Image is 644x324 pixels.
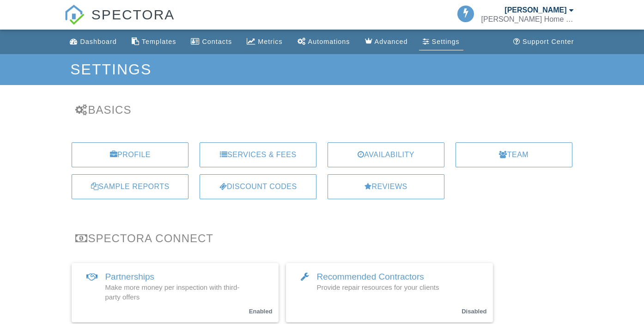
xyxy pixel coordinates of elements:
[80,38,116,45] div: Dashboard
[243,33,286,50] a: Metrics
[456,142,572,167] a: Team
[200,142,316,167] a: Services & Fees
[202,38,232,45] div: Contacts
[75,104,568,116] h3: Basics
[294,33,354,50] a: Automations (Basic)
[258,38,282,45] div: Metrics
[105,283,239,301] span: Make more money per inspection with third-party offers
[522,38,574,45] div: Support Center
[504,6,566,15] div: [PERSON_NAME]
[72,142,188,167] a: Profile
[316,272,424,281] span: Recommended Contractors
[142,38,176,45] div: Templates
[70,61,574,78] h1: Settings
[91,5,175,24] span: SPECTORA
[75,232,568,245] h3: Spectora Connect
[64,5,85,25] img: The Best Home Inspection Software - Spectora
[72,263,279,322] a: Partnerships Make more money per inspection with third-party offers Enabled
[200,174,316,199] a: Discount Codes
[481,15,574,24] div: Davis Home Inspections LLC
[510,33,578,50] a: Support Center
[419,33,463,50] a: Settings
[432,38,460,45] div: Settings
[128,33,180,50] a: Templates
[361,33,412,50] a: Advanced
[308,38,350,45] div: Automations
[286,263,493,322] a: Recommended Contractors Provide repair resources for your clients Disabled
[328,174,444,199] a: Reviews
[72,174,188,199] a: Sample Reports
[105,272,154,281] span: Partnerships
[187,33,236,50] a: Contacts
[462,308,486,315] small: Disabled
[249,308,273,315] small: Enabled
[328,142,444,167] a: Availability
[375,38,408,45] div: Advanced
[66,33,120,50] a: Dashboard
[316,283,439,291] span: Provide repair resources for your clients
[64,14,175,31] a: SPECTORA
